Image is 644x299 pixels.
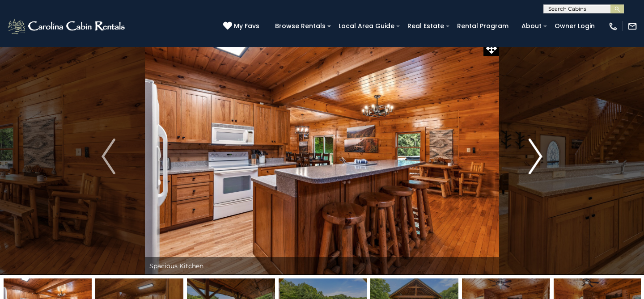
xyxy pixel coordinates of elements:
[145,257,499,275] div: Spacious Kitchen
[608,21,618,31] img: phone-regular-white.png
[7,17,127,35] img: White-1-2.png
[627,21,637,31] img: mail-regular-white.png
[453,19,513,33] a: Rental Program
[271,19,330,33] a: Browse Rentals
[403,19,449,33] a: Real Estate
[334,19,399,33] a: Local Area Guide
[72,38,145,275] button: Previous
[550,19,599,33] a: Owner Login
[102,139,115,174] img: arrow
[517,19,546,33] a: About
[223,21,262,31] a: My Favs
[529,139,542,174] img: arrow
[499,38,572,275] button: Next
[234,21,259,31] span: My Favs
